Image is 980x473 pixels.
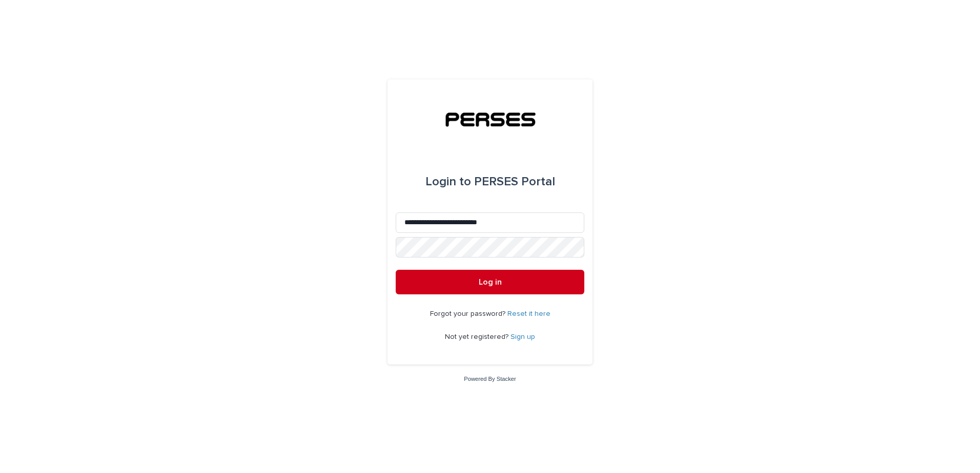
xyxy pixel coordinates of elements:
[511,333,535,340] a: Sign up
[507,310,550,317] a: Reset it here
[396,270,584,294] button: Log in
[430,310,507,317] span: Forgot your password?
[425,176,471,188] span: Login to
[435,104,546,135] img: tSkXltGzRgGXHrgo7SoP
[425,167,555,196] div: PERSES Portal
[464,376,516,382] a: Powered By Stacker
[479,278,502,286] span: Log in
[445,333,511,340] span: Not yet registered?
